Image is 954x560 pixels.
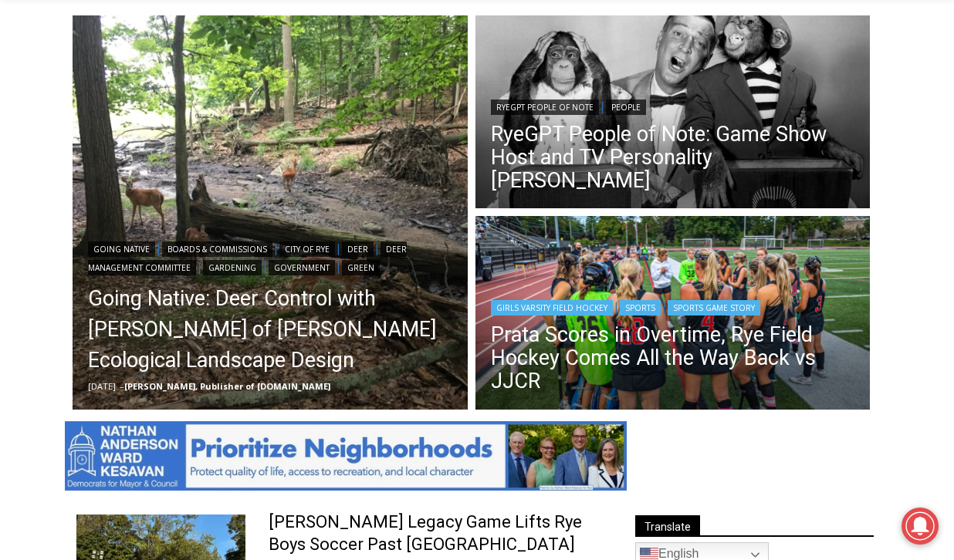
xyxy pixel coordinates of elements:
[342,241,374,257] a: Deer
[491,123,855,192] a: RyeGPT People of Note: Game Show Host and TV Personality [PERSON_NAME]
[606,100,646,115] a: People
[475,216,871,413] img: (PHOTO: The Rye Field Hockey team from September 16, 2025. Credit: Maureen Tsuchida.)
[279,241,335,257] a: City of Rye
[620,300,661,315] a: Sports
[73,15,468,410] img: (PHOTO: Deer in the Rye Marshlands Conservancy. File photo. 2017.)
[342,260,380,275] a: Green
[635,515,700,536] span: Translate
[491,323,855,393] a: Prata Scores in Overtime, Rye Field Hockey Comes All the Way Back vs JJCR
[73,15,468,410] a: Read More Going Native: Deer Control with Missy Fabel of Missy Fabel Ecological Landscape Design
[203,260,262,275] a: Gardening
[491,100,599,115] a: RyeGPT People of Note
[668,300,760,315] a: Sports Game Story
[88,283,452,376] a: Going Native: Deer Control with [PERSON_NAME] of [PERSON_NAME] Ecological Landscape Design
[88,238,452,275] div: | | | | | | |
[491,300,613,315] a: Girls Varsity Field Hockey
[162,130,169,146] div: 1
[491,297,855,315] div: | |
[475,15,871,213] img: (PHOTO: Publicity photo of Garry Moore with his guests, the Marquis Chimps, from The Garry Moore ...
[269,260,335,275] a: Government
[88,380,116,392] time: [DATE]
[162,241,272,257] a: Boards & Commissions
[12,155,205,191] h4: [PERSON_NAME] Read Sanctuary Fall Fest: [DATE]
[269,511,607,555] a: [PERSON_NAME] Legacy Game Lifts Rye Boys Soccer Past [GEOGRAPHIC_DATA]
[181,130,188,146] div: 6
[371,150,748,192] a: Intern @ [DOMAIN_NAME]
[88,241,155,257] a: Going Native
[404,153,715,188] span: Intern @ [DOMAIN_NAME]
[475,216,871,413] a: Read More Prata Scores in Overtime, Rye Field Hockey Comes All the Way Back vs JJCR
[1,153,231,192] a: [PERSON_NAME] Read Sanctuary Fall Fest: [DATE]
[124,380,330,392] a: [PERSON_NAME], Publisher of [DOMAIN_NAME]
[390,1,729,150] div: "[PERSON_NAME] and I covered the [DATE] Parade, which was a really eye opening experience as I ha...
[475,15,871,213] a: Read More RyeGPT People of Note: Game Show Host and TV Personality Garry Moore
[120,380,124,392] span: –
[173,130,177,146] div: /
[1,1,154,153] img: s_800_29ca6ca9-f6cc-433c-a631-14f6620ca39b.jpeg
[162,46,223,127] div: Co-sponsored by Westchester County Parks
[491,96,855,115] div: |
